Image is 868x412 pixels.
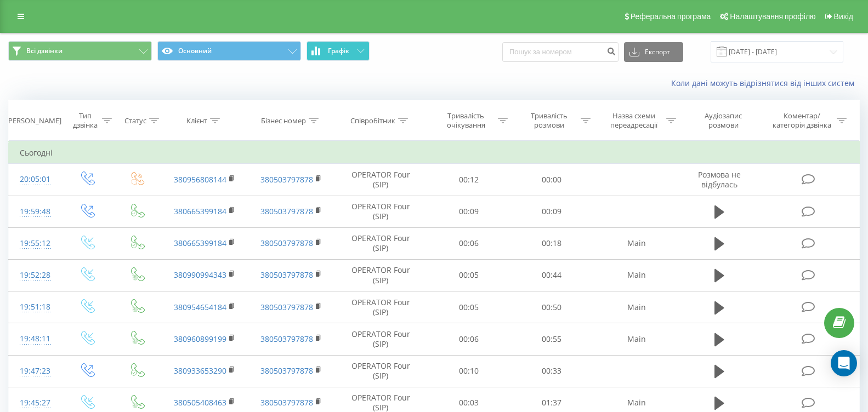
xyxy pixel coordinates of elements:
[174,206,226,216] a: 380665399184
[520,111,578,130] div: Тривалість розмови
[593,227,680,259] td: Main
[334,227,427,259] td: OPERATOR Four (SIP)
[71,111,99,130] div: Тип дзвінка
[260,206,313,216] a: 380503797878
[427,291,510,323] td: 00:05
[328,47,349,55] span: Графік
[593,259,680,291] td: Main
[186,116,207,125] div: Клієнт
[831,350,857,376] div: Open Intercom Messenger
[260,302,313,312] a: 380503797878
[157,41,301,61] button: Основний
[698,169,741,190] span: Розмова не відбулась
[730,12,815,21] span: Налаштування профілю
[510,323,594,355] td: 00:55
[334,259,427,291] td: OPERATOR Four (SIP)
[427,355,510,387] td: 00:10
[350,116,395,125] div: Співробітник
[20,201,50,222] div: 19:59:48
[690,111,757,130] div: Аудіозапис розмови
[624,42,683,62] button: Експорт
[427,196,510,227] td: 00:09
[510,355,594,387] td: 00:33
[6,116,61,125] div: [PERSON_NAME]
[20,360,50,382] div: 19:47:23
[510,291,594,323] td: 00:50
[427,164,510,196] td: 00:12
[510,164,594,196] td: 00:00
[26,47,63,55] span: Всі дзвінки
[174,302,226,312] a: 380954654184
[20,233,50,254] div: 19:55:12
[671,78,860,88] a: Коли дані можуть відрізнятися вiд інших систем
[427,259,510,291] td: 00:05
[20,296,50,318] div: 19:51:18
[174,397,226,408] a: 380505408463
[334,355,427,387] td: OPERATOR Four (SIP)
[174,174,226,185] a: 380956808144
[307,41,370,61] button: Графік
[20,265,50,286] div: 19:52:28
[770,111,834,130] div: Коментар/категорія дзвінка
[427,323,510,355] td: 00:06
[510,196,594,227] td: 00:09
[334,323,427,355] td: OPERATOR Four (SIP)
[605,111,663,130] div: Назва схеми переадресації
[260,270,313,280] a: 380503797878
[260,334,313,344] a: 380503797878
[510,227,594,259] td: 00:18
[510,259,594,291] td: 00:44
[427,227,510,259] td: 00:06
[334,196,427,227] td: OPERATOR Four (SIP)
[260,174,313,185] a: 380503797878
[261,116,306,125] div: Бізнес номер
[260,397,313,408] a: 380503797878
[174,334,226,344] a: 380960899199
[834,12,853,21] span: Вихід
[174,238,226,248] a: 380665399184
[124,116,146,125] div: Статус
[437,111,495,130] div: Тривалість очікування
[334,291,427,323] td: OPERATOR Four (SIP)
[260,238,313,248] a: 380503797878
[174,365,226,376] a: 380933653290
[593,323,680,355] td: Main
[9,142,860,164] td: Сьогодні
[20,169,50,190] div: 20:05:01
[174,270,226,280] a: 380990994343
[20,328,50,350] div: 19:48:11
[502,42,619,62] input: Пошук за номером
[260,365,313,376] a: 380503797878
[8,41,152,61] button: Всі дзвінки
[631,12,711,21] span: Реферальна програма
[334,164,427,196] td: OPERATOR Four (SIP)
[593,291,680,323] td: Main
